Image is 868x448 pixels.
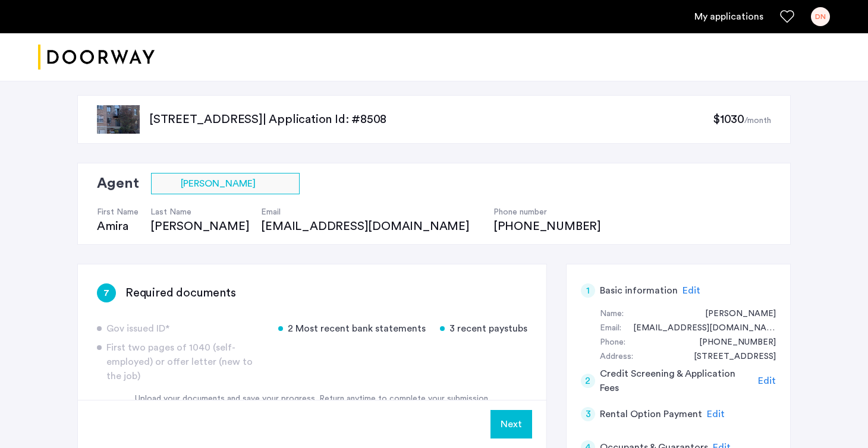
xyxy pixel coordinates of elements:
div: Address: [600,350,633,364]
a: Cazamio logo [38,35,155,80]
div: DN [811,7,830,26]
div: [PHONE_NUMBER] [493,218,601,235]
p: [STREET_ADDRESS] | Application Id: #8508 [149,111,713,128]
div: 240 Exeter Street [682,350,776,364]
h3: Required documents [125,285,235,301]
div: [EMAIL_ADDRESS][DOMAIN_NAME] [261,218,481,235]
h4: Last Name [150,206,249,218]
span: Edit [758,376,776,386]
div: 7 [97,283,116,302]
div: Amira [97,218,139,235]
div: 2 Most recent bank statements [278,321,426,336]
div: First two pages of 1040 (self-employed) or offer letter (new to the job) [97,340,264,383]
h5: Basic information [600,283,678,298]
div: 1 [581,283,595,298]
img: logo [38,35,155,80]
div: Name: [600,307,624,321]
span: Edit [707,409,725,419]
div: 2 [581,374,595,388]
div: [PERSON_NAME] [150,218,249,235]
h5: Credit Screening & Application Fees [600,367,754,395]
div: 3 [581,407,595,421]
h2: Agent [97,173,139,194]
div: uhuynh10@gmail.com [621,321,776,336]
div: 3 recent paystubs [440,321,527,336]
div: Duc Nguyen [693,307,776,321]
h4: Email [261,206,481,218]
span: Edit [683,286,700,295]
h4: Phone number [493,206,601,218]
div: Email: [600,321,621,336]
h5: Rental Option Payment [600,407,702,421]
a: Favorites [780,10,794,24]
div: Upload your documents and save your progress. Return anytime to complete your submission. [97,393,527,405]
sub: /month [744,116,771,125]
div: +12036900745 [687,336,776,350]
a: My application [694,10,763,24]
span: $1030 [713,113,744,125]
button: Next [490,410,532,438]
div: Phone: [600,336,625,350]
img: apartment [97,105,140,134]
h4: First Name [97,206,139,218]
div: Gov issued ID* [97,321,264,336]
